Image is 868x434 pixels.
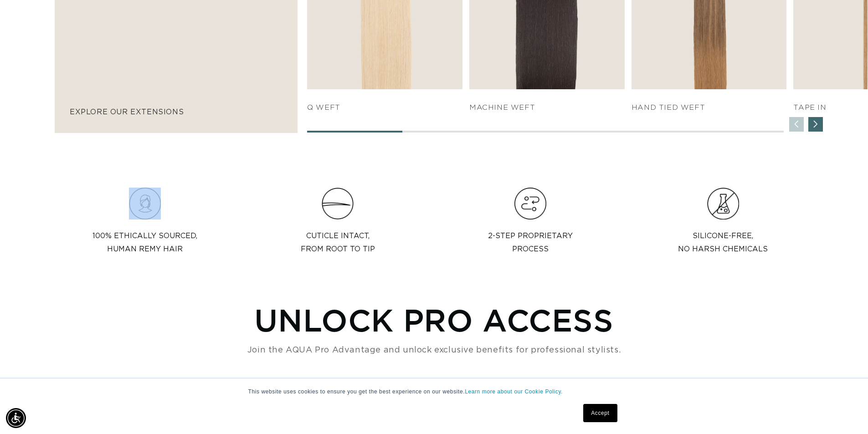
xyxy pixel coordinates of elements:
[129,188,161,220] img: Hair_Icon_a70f8c6f-f1c4-41e1-8dbd-f323a2e654e6.png
[707,188,739,220] img: Group.png
[822,390,868,434] iframe: Chat Widget
[488,230,573,256] p: 2-step proprietary process
[70,106,282,119] p: explore our extensions
[465,388,563,395] a: Learn more about our Cookie Policy.
[307,103,462,112] h4: q weft
[254,318,613,322] h2: UNLOCK PRO ACCESS
[469,103,625,112] h4: Machine Weft
[808,117,823,132] div: Next slide
[6,408,26,428] div: Accessibility Menu
[248,388,620,396] p: This website uses cookies to ensure you get the best experience on our website.
[678,230,768,256] p: Silicone-Free, No Harsh Chemicals
[322,188,354,220] img: Clip_path_group_11631e23-4577-42dd-b462-36179a27abaf.png
[301,230,375,256] p: Cuticle intact, from root to tip
[583,404,617,422] a: Accept
[92,230,197,256] p: 100% Ethically sourced, Human Remy Hair
[247,344,621,356] p: Join the AQUA Pro Advantage and unlock exclusive benefits for professional stylists.
[632,103,787,112] h4: HAND TIED WEFT
[514,188,546,220] img: Hair_Icon_e13bf847-e4cc-4568-9d64-78eb6e132bb2.png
